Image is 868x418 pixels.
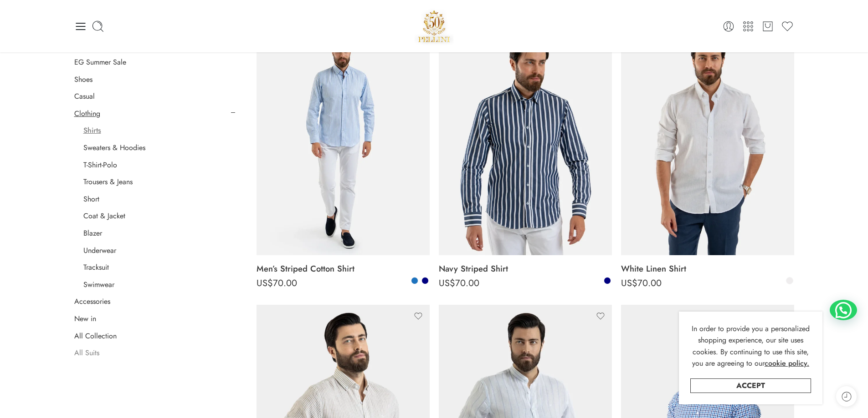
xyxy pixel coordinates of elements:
[765,358,809,369] a: cookie policy.
[83,263,109,272] a: Tracksuit
[722,20,735,33] a: Login / Register
[690,378,811,393] a: Accept
[74,332,117,341] a: All Collection
[603,277,611,285] a: Navy
[74,314,96,323] a: New in
[83,229,102,238] a: Blazer
[411,277,419,285] a: Blue
[257,277,273,290] span: US$
[74,58,126,67] a: EG Summer Sale
[83,161,117,170] a: T-Shirt-Polo
[439,260,612,278] a: Navy Striped Shirt
[439,277,479,290] bdi: 70.00
[621,260,794,278] a: White Linen Shirt
[621,277,662,290] bdi: 70.00
[692,323,810,369] span: In order to provide you a personalized shopping experience, our site uses cookies. By continuing ...
[83,246,116,255] a: Underwear
[74,297,110,306] a: Accessories
[761,20,774,33] a: Cart
[74,109,100,118] a: Clothing
[83,280,114,289] a: Swimwear
[781,20,794,33] a: Wishlist
[257,277,297,290] bdi: 70.00
[83,212,125,221] a: Coat & Jacket
[74,348,99,358] a: All Suits
[415,7,454,45] a: Pellini -
[74,75,92,84] a: Shoes
[439,277,455,290] span: US$
[83,143,145,152] a: Sweaters & Hoodies
[786,277,794,285] a: Off-White
[83,195,99,204] a: Short
[257,260,430,278] a: Men’s Striped Cotton Shirt
[83,177,133,186] a: Trousers & Jeans
[421,277,429,285] a: Navy
[83,126,101,135] a: Shirts
[415,7,454,45] img: Pellini
[621,277,637,290] span: US$
[74,92,95,101] a: Casual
